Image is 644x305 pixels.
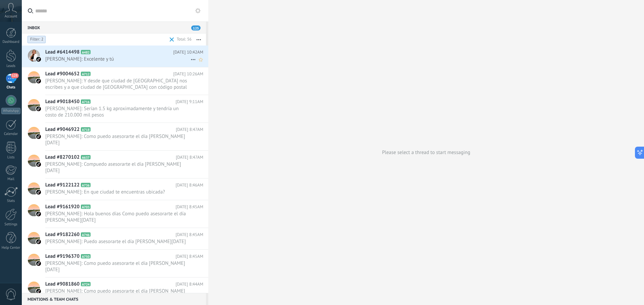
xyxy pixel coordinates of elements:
[192,33,206,46] button: More
[22,46,208,67] a: Lead #6414498 A482 [DATE] 10:42AM [PERSON_NAME]: Excelente y tú
[1,85,21,90] div: Chats
[81,50,91,54] span: A482
[81,232,91,237] span: A746
[1,222,21,227] div: Settings
[1,155,21,160] div: Lists
[45,238,191,245] span: [PERSON_NAME]: Puedo asesorarte el día [PERSON_NAME][DATE]
[45,260,191,273] span: [PERSON_NAME]: Como puedo asesorarte el día [PERSON_NAME][DATE]
[22,228,208,249] a: Lead #9182260 A746 [DATE] 8:45AM [PERSON_NAME]: Puedo asesorarte el día [PERSON_NAME][DATE]
[81,155,91,159] span: A637
[176,231,203,238] span: [DATE] 8:45AM
[191,25,201,30] span: 125
[81,254,91,258] span: A750
[22,293,206,305] div: Mentions & Team chats
[176,126,203,133] span: [DATE] 8:47AM
[45,189,191,195] span: [PERSON_NAME]: En que ciudad te encuentras ubicada?
[1,199,21,203] div: Stats
[173,49,203,56] span: [DATE] 10:42AM
[45,78,191,90] span: [PERSON_NAME]: Y desde que ciudad de [GEOGRAPHIC_DATA] nos escribes y a que ciudad de [GEOGRAPHIC...
[45,182,79,188] span: Lead #9122122
[176,154,203,161] span: [DATE] 8:47AM
[36,57,41,62] img: tiktok_kommo.svg
[30,37,43,42] span: Filter: 2
[1,108,20,114] div: WhatsApp
[173,71,203,77] span: [DATE] 10:26AM
[36,239,41,244] img: tiktok_kommo.svg
[22,200,208,228] a: Lead #9161920 A703 [DATE] 8:45AM [PERSON_NAME]: Hola buenos días Como puedo asesorarte el día [PE...
[22,123,208,150] a: Lead #9046922 A718 [DATE] 8:47AM [PERSON_NAME]: Como puedo asesorarte el día [PERSON_NAME][DATE]
[22,151,208,178] a: Lead #8270102 A637 [DATE] 8:47AM [PERSON_NAME]: Compuedo asesorarte el día [PERSON_NAME][DATE]
[22,95,208,123] a: Lead #9018450 A716 [DATE] 9:11AM [PERSON_NAME]: Serían 1.5 kg aproximadamente y tendría un costo ...
[45,161,191,174] span: [PERSON_NAME]: Compuedo asesorarte el día [PERSON_NAME][DATE]
[22,278,208,305] a: Lead #9081860 A724 [DATE] 8:44AM [PERSON_NAME]: Como puedo asesorarte el día [PERSON_NAME][DATE]
[36,134,41,139] img: tiktok_kommo.svg
[1,132,21,136] div: Calendar
[45,105,191,118] span: [PERSON_NAME]: Serían 1.5 kg aproximadamente y tendría un costo de 210.000 mil pesos
[45,49,79,56] span: Lead #6414498
[45,98,79,105] span: Lead #9018450
[22,21,206,33] div: Inbox
[176,98,203,105] span: [DATE] 9:11AM
[176,204,203,210] span: [DATE] 8:45AM
[36,106,41,111] img: tiktok_kommo.svg
[45,253,79,260] span: Lead #9196370
[45,71,79,77] span: Lead #9004652
[5,14,17,19] span: Account
[45,126,79,133] span: Lead #9046922
[1,177,21,181] div: Mail
[1,246,21,250] div: Help Center
[176,253,203,260] span: [DATE] 8:45AM
[1,64,21,68] div: Leads
[11,73,18,78] span: 125
[45,56,191,62] span: [PERSON_NAME]: Excelente y tú
[36,162,41,167] img: tiktok_kommo.svg
[45,231,79,238] span: Lead #9182260
[174,36,192,43] div: Total: 56
[22,67,208,95] a: Lead #9004652 A712 [DATE] 10:26AM [PERSON_NAME]: Y desde que ciudad de [GEOGRAPHIC_DATA] nos escr...
[36,79,41,83] img: tiktok_kommo.svg
[45,204,79,210] span: Lead #9161920
[176,281,203,288] span: [DATE] 8:44AM
[81,183,91,187] span: A736
[81,127,91,132] span: A718
[36,212,41,216] img: tiktok_kommo.svg
[45,133,191,146] span: [PERSON_NAME]: Como puedo asesorarte el día [PERSON_NAME][DATE]
[81,99,91,104] span: A716
[81,282,91,286] span: A724
[45,211,191,223] span: [PERSON_NAME]: Hola buenos días Como puedo asesorarte el día [PERSON_NAME][DATE]
[45,288,191,301] span: [PERSON_NAME]: Como puedo asesorarte el día [PERSON_NAME][DATE]
[36,289,41,294] img: tiktok_kommo.svg
[176,182,203,188] span: [DATE] 8:46AM
[1,40,21,44] div: Dashboard
[81,72,91,76] span: A712
[22,250,208,277] a: Lead #9196370 A750 [DATE] 8:45AM [PERSON_NAME]: Como puedo asesorarte el día [PERSON_NAME][DATE]
[81,205,91,209] span: A703
[22,178,208,200] a: Lead #9122122 A736 [DATE] 8:46AM [PERSON_NAME]: En que ciudad te encuentras ubicada?
[36,261,41,266] img: tiktok_kommo.svg
[45,281,79,288] span: Lead #9081860
[36,190,41,195] img: tiktok_kommo.svg
[45,154,79,161] span: Lead #8270102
